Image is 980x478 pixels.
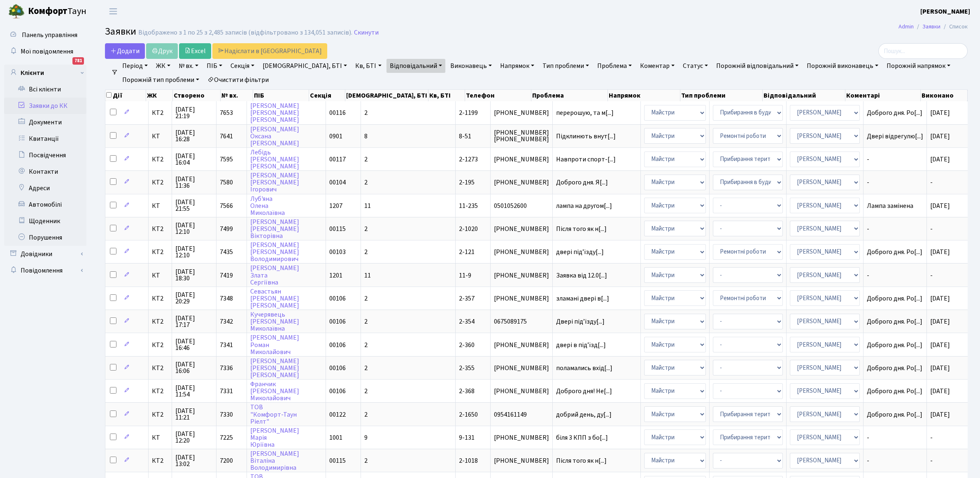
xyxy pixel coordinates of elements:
[364,247,368,256] span: 2
[459,456,478,465] span: 2-1018
[4,163,86,180] a: Контакти
[494,411,549,418] span: 0954161149
[867,434,923,441] span: -
[329,178,346,187] span: 00104
[556,271,607,280] span: Заявка від 12.0[...]
[459,155,478,164] span: 2-1273
[867,387,922,396] span: Доброго дня. Ро[...]
[204,73,272,87] a: Очистити фільтри
[556,294,609,303] span: зламані двері в[...]
[4,65,86,81] a: Клієнти
[21,47,73,56] span: Мої повідомлення
[4,213,86,229] a: Щоденник
[119,73,203,87] a: Порожній тип проблеми
[930,387,950,396] span: [DATE]
[4,196,86,213] a: Автомобілі
[220,340,233,350] span: 7341
[428,90,465,101] th: Кв, БТІ
[364,132,368,141] span: 8
[867,317,922,326] span: Доброго дня. Ро[...]
[152,110,168,116] span: КТ2
[250,333,299,357] a: [PERSON_NAME]РоманМиколайович
[152,249,168,255] span: КТ2
[175,129,213,142] span: [DATE] 16:28
[930,155,950,164] span: [DATE]
[867,132,923,141] span: Двері відрегулю[...]
[220,294,233,303] span: 7348
[459,224,478,233] span: 2-1020
[930,294,950,303] span: [DATE]
[175,59,202,73] a: № вх.
[250,426,299,449] a: [PERSON_NAME]МаріяЮріївна
[556,247,604,256] span: двері підʼїзду[...]
[175,245,213,259] span: [DATE] 12:10
[465,90,531,101] th: Телефон
[250,380,299,403] a: Франчик[PERSON_NAME]Миколайович
[713,59,802,73] a: Порожній відповідальний
[930,433,933,442] span: -
[364,294,368,303] span: 2
[220,224,233,233] span: 7499
[8,3,25,20] img: logo.png
[259,59,350,73] a: [DEMOGRAPHIC_DATA], БТІ
[220,317,233,326] span: 7342
[329,387,346,396] span: 00106
[494,203,549,209] span: 0501052600
[930,271,933,280] span: -
[4,246,86,262] a: Довідники
[220,364,233,373] span: 7336
[531,90,608,101] th: Проблема
[179,43,211,59] a: Excel
[364,433,368,442] span: 9
[4,114,86,131] a: Документи
[250,403,297,426] a: ТОВ"Комфорт-ТаунРіелт"
[883,59,954,73] a: Порожній напрямок
[175,291,213,305] span: [DATE] 20:29
[329,456,346,465] span: 00115
[4,131,86,147] a: Квитанції
[930,108,950,117] span: [DATE]
[803,59,882,73] a: Порожній виконавець
[494,342,549,348] span: [PHONE_NUMBER]
[4,262,86,279] a: Повідомлення
[494,318,549,325] span: 0675089175
[364,108,368,117] span: 2
[459,340,475,350] span: 2-360
[459,178,475,187] span: 2-195
[329,132,342,141] span: 0901
[930,224,933,233] span: -
[930,247,950,256] span: [DATE]
[220,155,233,164] span: 7595
[494,179,549,186] span: [PHONE_NUMBER]
[105,24,136,39] span: Заявки
[329,364,346,373] span: 00106
[72,57,84,65] div: 781
[930,340,950,350] span: [DATE]
[497,59,538,73] a: Напрямок
[459,364,475,373] span: 2-355
[220,433,233,442] span: 7225
[221,90,253,101] th: № вх.
[250,357,299,380] a: [PERSON_NAME][PERSON_NAME][PERSON_NAME]
[594,59,635,73] a: Проблема
[930,178,933,187] span: -
[459,201,478,210] span: 11-235
[886,18,980,35] nav: breadcrumb
[329,271,342,280] span: 1201
[220,201,233,210] span: 7566
[920,7,970,16] b: [PERSON_NAME]
[556,108,614,117] span: перерошую, та м[...]
[119,59,151,73] a: Період
[250,148,299,171] a: Лебідь[PERSON_NAME][PERSON_NAME]
[250,240,299,263] a: [PERSON_NAME][PERSON_NAME]Володимирович
[152,295,168,302] span: КТ2
[680,90,762,101] th: Тип проблеми
[556,410,612,419] span: добрий день, ду[...]
[494,388,549,394] span: [PHONE_NUMBER]
[4,147,86,163] a: Посвідчення
[867,410,922,419] span: Доброго дня. Ро[...]
[152,156,168,163] span: КТ2
[867,294,922,303] span: Доброго дня. Ро[...]
[175,106,213,119] span: [DATE] 21:19
[364,224,368,233] span: 2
